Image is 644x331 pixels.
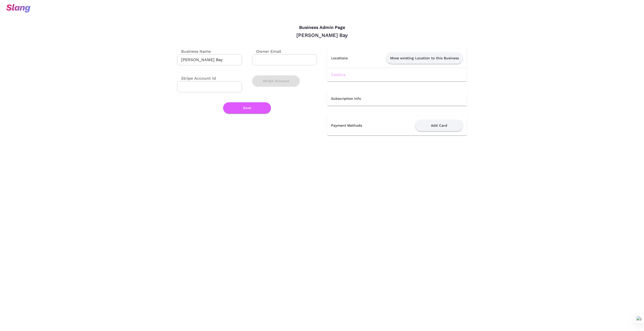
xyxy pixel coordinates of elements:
button: Save [223,102,271,114]
th: Payment Methods [327,116,385,135]
a: Catalina [331,73,345,77]
a: Add Card [415,123,463,127]
label: Business Name [177,49,211,54]
th: Locations [327,49,358,68]
h4: Business Admin Page [177,25,467,30]
a: Stripe Account [252,79,300,82]
div: [PERSON_NAME] Bay [177,32,467,38]
img: svg+xml;base64,PHN2ZyB3aWR0aD0iOTciIGhlaWdodD0iMzQiIHZpZXdCb3g9IjAgMCA5NyAzNCIgZmlsbD0ibm9uZSIgeG... [6,4,30,13]
th: Subscription Info [327,91,467,106]
button: Add Card [415,120,463,131]
button: Move existing Location to this Business [386,53,463,64]
label: Stripe Account Id [177,75,216,81]
label: Owner Email [252,49,281,54]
